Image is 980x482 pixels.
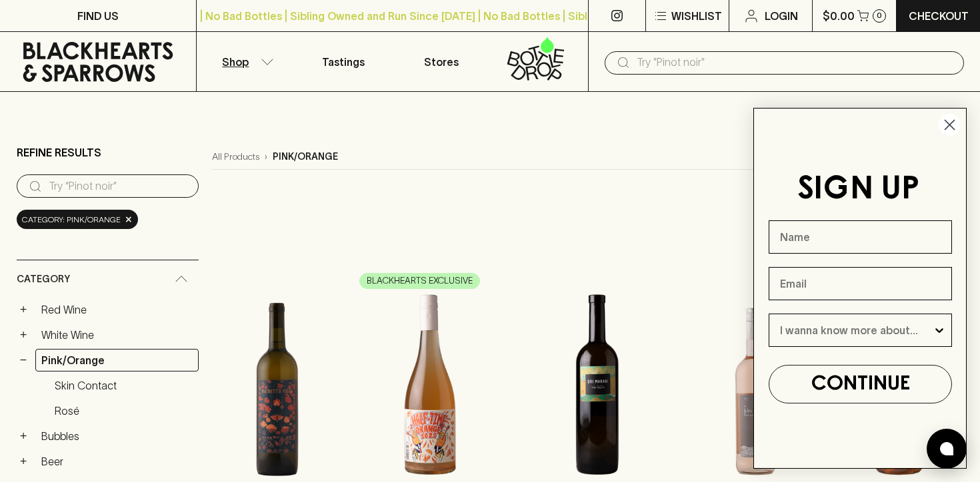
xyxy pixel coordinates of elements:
[322,54,365,70] p: Tastings
[393,32,491,91] a: Stores
[17,354,30,367] button: −
[940,442,953,455] img: bubble-icon
[17,144,101,160] p: Refine Results
[17,328,30,342] button: +
[222,54,249,70] p: Shop
[823,8,855,24] p: $0.00
[17,429,30,443] button: +
[671,8,722,24] p: Wishlist
[765,8,798,24] p: Login
[769,220,952,254] input: Name
[17,260,199,298] div: Category
[637,52,953,73] input: Try "Pinot noir"
[35,349,199,371] a: Pink/Orange
[77,8,119,24] p: FIND US
[49,399,199,422] a: Rosé
[909,8,969,24] p: Checkout
[273,150,338,164] p: pink/orange
[295,32,393,91] a: Tastings
[740,95,980,482] div: FLYOUT Form
[938,113,961,136] button: Close dialog
[780,314,933,346] input: I wanna know more about...
[265,150,267,164] p: ›
[17,271,70,288] span: Category
[17,455,30,468] button: +
[35,324,199,346] a: White Wine
[424,54,459,70] p: Stores
[49,374,199,397] a: Skin Contact
[769,365,952,403] button: CONTINUE
[769,267,952,300] input: Email
[797,174,919,205] span: SIGN UP
[17,303,30,316] button: +
[35,298,199,321] a: Red Wine
[877,12,882,19] p: 0
[35,450,199,473] a: Beer
[212,150,259,164] a: All Products
[22,213,121,226] span: Category: pink/orange
[49,176,188,197] input: Try “Pinot noir”
[35,425,199,447] a: Bubbles
[125,212,133,226] span: ×
[933,314,946,346] button: Show Options
[197,32,295,91] button: Shop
